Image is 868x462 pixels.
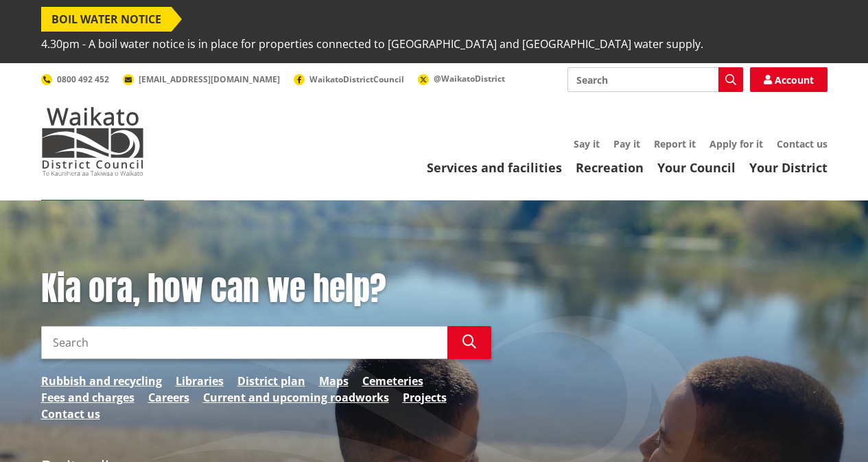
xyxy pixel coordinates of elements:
[403,389,447,406] a: Projects
[749,159,828,176] a: Your District
[319,373,349,389] a: Maps
[654,137,696,150] a: Report it
[237,373,305,389] a: District plan
[57,73,109,85] span: 0800 492 452
[427,159,562,176] a: Services and facilities
[567,67,743,92] input: Search input
[574,137,600,150] a: Say it
[41,73,109,85] a: 0800 492 452
[418,73,505,84] a: @WaikatoDistrict
[777,137,828,150] a: Contact us
[613,137,640,150] a: Pay it
[148,389,189,406] a: Careers
[176,373,224,389] a: Libraries
[309,73,404,85] span: WaikatoDistrictCouncil
[41,406,100,422] a: Contact us
[139,73,280,85] span: [EMAIL_ADDRESS][DOMAIN_NAME]
[41,7,172,32] span: BOIL WATER NOTICE
[123,73,280,85] a: [EMAIL_ADDRESS][DOMAIN_NAME]
[41,269,491,309] h1: Kia ora, how can we help?
[362,373,423,389] a: Cemeteries
[709,137,763,150] a: Apply for it
[203,389,389,406] a: Current and upcoming roadworks
[41,32,703,56] span: 4.30pm - A boil water notice is in place for properties connected to [GEOGRAPHIC_DATA] and [GEOGR...
[41,107,144,176] img: Waikato District Council - Te Kaunihera aa Takiwaa o Waikato
[41,389,134,406] a: Fees and charges
[750,67,828,92] a: Account
[434,73,505,84] span: @WaikatoDistrict
[41,326,447,359] input: Search input
[294,73,404,85] a: WaikatoDistrictCouncil
[657,159,736,176] a: Your Council
[41,373,162,389] a: Rubbish and recycling
[576,159,644,176] a: Recreation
